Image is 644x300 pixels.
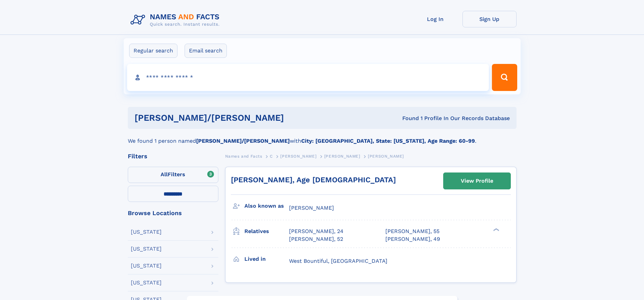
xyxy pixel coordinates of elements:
a: [PERSON_NAME], 24 [289,228,343,235]
a: Sign Up [462,11,517,27]
div: Browse Locations [128,210,218,216]
a: Log In [408,11,462,27]
a: [PERSON_NAME] [280,152,316,160]
div: Found 1 Profile In Our Records Database [343,115,510,122]
a: Names and Facts [225,152,262,160]
h3: Lived in [244,253,289,265]
span: [PERSON_NAME] [280,154,316,159]
label: Email search [185,44,227,58]
a: [PERSON_NAME], Age [DEMOGRAPHIC_DATA] [231,176,396,184]
span: West Bountiful, [GEOGRAPHIC_DATA] [289,258,387,264]
label: Filters [128,167,218,183]
label: Regular search [129,44,177,58]
h3: Also known as [244,200,289,212]
div: [US_STATE] [131,280,162,285]
div: We found 1 person named with . [128,129,517,145]
a: [PERSON_NAME] [324,152,360,160]
div: [US_STATE] [131,263,162,269]
span: [PERSON_NAME] [368,154,404,159]
input: search input [127,64,489,91]
span: [PERSON_NAME] [289,205,334,211]
button: Search Button [492,64,517,91]
span: [PERSON_NAME] [324,154,360,159]
a: [PERSON_NAME], 55 [385,228,439,235]
div: Filters [128,153,218,159]
a: [PERSON_NAME], 52 [289,235,343,243]
a: View Profile [444,173,510,189]
span: C [270,154,273,159]
img: Logo Names and Facts [128,11,225,29]
div: ❯ [492,228,500,232]
div: [US_STATE] [131,246,162,252]
div: [US_STATE] [131,229,162,235]
h1: [PERSON_NAME]/[PERSON_NAME] [135,114,343,122]
span: All [161,171,168,178]
h3: Relatives [244,226,289,237]
a: C [270,152,273,160]
b: City: [GEOGRAPHIC_DATA], State: [US_STATE], Age Range: 60-99 [301,138,475,144]
b: [PERSON_NAME]/[PERSON_NAME] [196,138,290,144]
div: View Profile [461,173,493,189]
a: [PERSON_NAME], 49 [385,235,440,243]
